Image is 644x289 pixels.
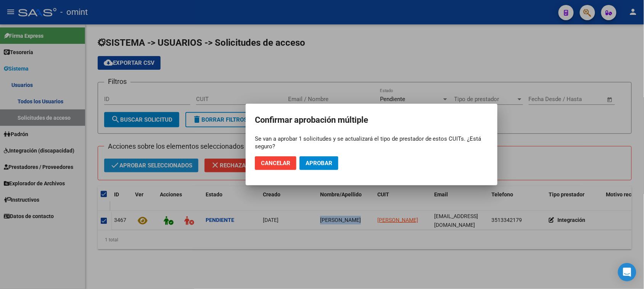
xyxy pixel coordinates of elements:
h2: Confirmar aprobación múltiple [255,113,488,127]
span: Cancelar [261,160,290,167]
div: Se van a aprobar 1 solicitudes y se actualizará el tipo de prestador de estos CUITs. ¿Está seguro? [255,135,488,150]
div: Open Intercom Messenger [618,263,636,281]
button: Aprobar [299,156,338,170]
button: Cancelar [255,156,296,170]
span: Aprobar [306,160,332,167]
